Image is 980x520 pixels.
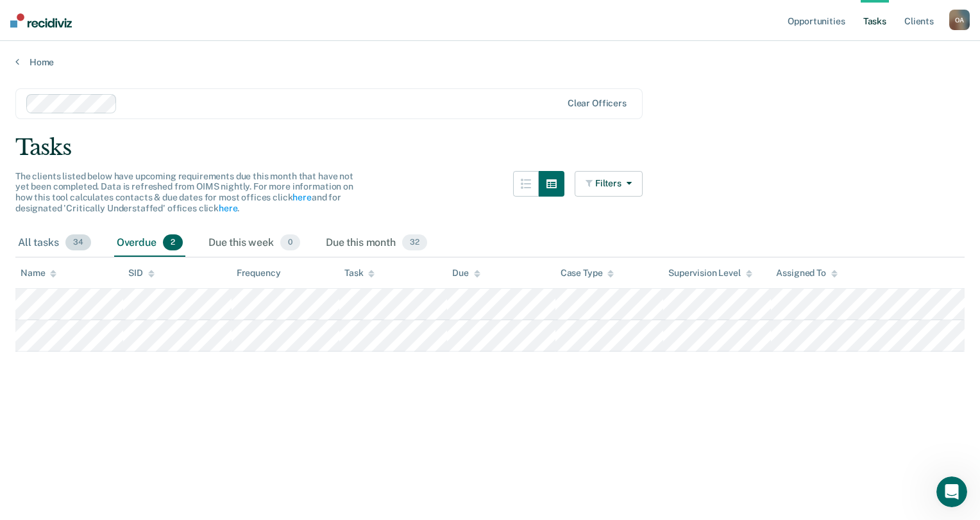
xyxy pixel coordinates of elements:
div: Due [452,268,480,279]
div: Frequency [237,268,281,279]
span: 32 [402,234,427,251]
a: here [292,192,311,202]
div: Overdue2 [114,229,185,257]
button: Filters [575,171,643,197]
div: Supervision Level [668,268,752,279]
a: here [219,203,237,213]
div: Tasks [15,134,965,161]
div: Due this week0 [206,229,303,257]
div: Assigned To [776,268,837,279]
span: The clients listed below have upcoming requirements due this month that have not yet been complet... [15,171,353,213]
div: Clear officers [568,98,627,109]
div: Case Type [561,268,614,279]
img: Recidiviz [10,13,72,28]
div: SID [128,268,155,279]
span: 34 [65,234,91,251]
div: Due this month32 [323,229,430,257]
iframe: Intercom live chat [936,476,967,507]
div: Task [344,268,375,279]
div: Name [21,268,56,279]
div: All tasks34 [15,229,94,257]
button: OA [949,10,970,30]
span: 0 [280,234,300,251]
div: O A [949,10,970,30]
a: Home [15,56,965,68]
span: 2 [163,234,183,251]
